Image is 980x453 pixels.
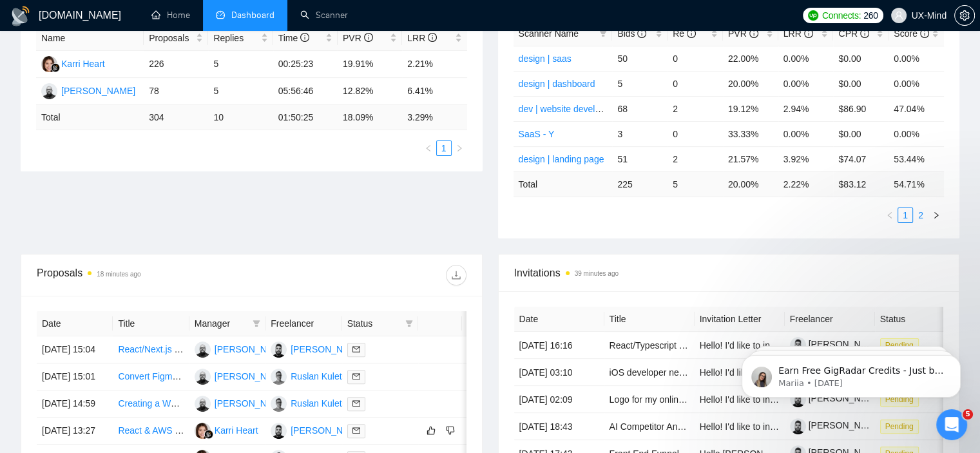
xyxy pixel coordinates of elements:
div: Karri Heart [215,423,258,438]
td: 3.29 % [402,105,466,130]
td: Creating a Website Design with good UI/UX [113,390,189,418]
div: [PERSON_NAME] [291,342,365,356]
td: 51 [612,146,668,171]
a: YB[PERSON_NAME] [195,343,289,354]
a: AC[PERSON_NAME] [271,343,365,354]
th: Date [514,307,604,332]
th: Freelancer [785,307,875,332]
a: homeHome [151,10,190,21]
iframe: Intercom live chat [936,409,967,440]
td: 19.12% [723,96,778,121]
a: AC[PERSON_NAME] [271,425,365,435]
li: Previous Page [882,207,898,223]
li: Next Page [928,207,944,223]
td: [DATE] 14:59 [37,390,113,418]
div: [PERSON_NAME] [215,342,289,356]
img: logo [10,6,31,26]
img: AC [271,423,287,439]
th: Title [113,311,189,336]
span: Score [894,28,928,39]
td: 2.22 % [778,171,834,197]
td: React/Next.js Developer - Modernise the existing site [113,336,189,363]
td: 20.00 % [723,171,778,197]
td: 0.00% [778,71,834,96]
td: 47.04% [889,96,944,121]
td: [DATE] 03:10 [514,359,604,386]
span: Invitations [514,265,944,281]
img: RK [271,369,287,385]
td: 2 [668,96,723,121]
span: Bids [617,28,646,39]
a: design | dashboard [519,79,595,89]
span: filter [250,314,263,333]
a: design | saas [519,53,572,64]
div: [PERSON_NAME] [215,369,289,383]
span: Status [347,316,400,331]
time: 18 minutes ago [97,271,140,278]
td: [DATE] 15:04 [37,336,113,363]
td: 22.00% [723,46,778,71]
button: setting [954,5,975,26]
td: 21.57% [723,146,778,171]
span: user [894,11,903,20]
button: download [446,265,466,285]
th: Date [37,311,113,336]
span: right [456,144,463,152]
td: 5 [612,71,668,96]
span: dislike [446,425,455,436]
td: $ 83.12 [833,171,889,197]
img: AC [271,342,287,358]
button: right [452,140,467,156]
span: Manager [195,316,247,331]
a: iOS developer needed for reviewing, testing and merging pull requests [610,367,891,378]
td: 0.00% [778,46,834,71]
img: gigradar-bm.png [51,63,60,72]
th: Title [604,307,695,332]
a: Pending [880,421,924,431]
th: Manager [189,311,265,336]
span: filter [405,320,413,327]
td: 3 [612,121,668,146]
td: React & AWS Serverless Web App Developer Needed [113,418,189,445]
span: info-circle [428,33,437,42]
td: 20.00% [723,71,778,96]
td: React/Typescript Engineer for API Focused Tool (Design to Code) [604,332,695,359]
span: info-circle [364,33,373,42]
td: 10 [208,105,273,130]
td: $74.07 [833,146,889,171]
td: 50 [612,46,668,71]
li: Previous Page [421,140,436,156]
li: 1 [436,140,452,156]
span: Replies [213,31,258,45]
td: Total [36,105,144,130]
td: Convert Figma Designs to Responsive Webflow Projects [113,363,189,390]
th: Status [875,307,965,332]
span: filter [599,30,607,37]
span: info-circle [300,33,309,42]
li: 2 [913,207,928,223]
a: React & AWS Serverless Web App Developer Needed [118,425,334,436]
span: Scanner Name [519,28,579,39]
span: filter [403,314,416,333]
span: mail [352,400,360,407]
span: info-circle [920,29,929,38]
li: 1 [898,207,913,223]
span: info-circle [749,29,758,38]
a: RKRuslan Kuletski [271,371,353,381]
td: 304 [144,105,208,130]
td: 33.33% [723,121,778,146]
button: left [421,140,436,156]
span: info-circle [860,29,869,38]
td: $0.00 [833,71,889,96]
span: Time [278,33,309,43]
span: like [427,425,436,436]
a: setting [954,10,975,21]
td: 18.09 % [338,105,402,130]
a: YB[PERSON_NAME] [41,85,135,95]
a: 1 [437,141,451,155]
td: 225 [612,171,668,197]
td: 3.92% [778,146,834,171]
button: like [423,423,439,438]
div: Proposals [37,265,251,285]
